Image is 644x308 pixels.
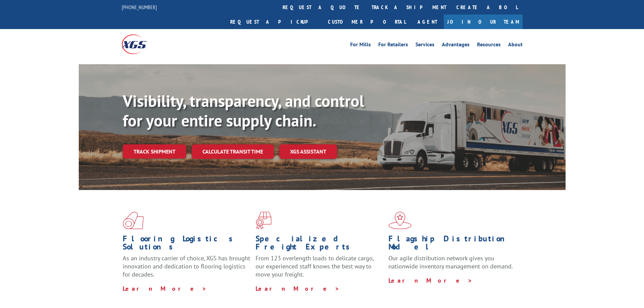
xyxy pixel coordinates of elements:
span: As an industry carrier of choice, XGS has brought innovation and dedication to flooring logistics... [123,254,250,278]
span: Our agile distribution network gives you nationwide inventory management on demand. [388,254,513,270]
a: Customer Portal [323,15,411,29]
h1: Flooring Logistics Solutions [123,235,251,254]
a: Advantages [442,42,470,49]
a: Join Our Team [444,15,523,29]
a: [PHONE_NUMBER] [122,4,157,10]
a: Learn More > [388,277,473,284]
a: Services [415,42,434,49]
a: Agent [411,15,444,29]
a: For Retailers [378,42,408,49]
h1: Flagship Distribution Model [388,235,516,254]
a: Track shipment [123,144,186,159]
img: xgs-icon-focused-on-flooring-red [256,212,271,229]
h1: Specialized Freight Experts [256,235,383,254]
a: Resources [477,42,501,49]
a: Calculate transit time [192,144,274,159]
img: xgs-icon-flagship-distribution-model-red [388,212,412,229]
a: About [508,42,523,49]
a: For Mills [350,42,371,49]
p: From 123 overlength loads to delicate cargo, our experienced staff knows the best way to move you... [256,254,383,284]
a: Request a pickup [225,15,323,29]
a: Learn More > [256,285,340,292]
img: xgs-icon-total-supply-chain-intelligence-red [123,212,144,229]
b: Visibility, transparency, and control for your entire supply chain. [123,90,364,131]
a: XGS ASSISTANT [279,144,337,159]
a: Learn More > [123,285,207,292]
